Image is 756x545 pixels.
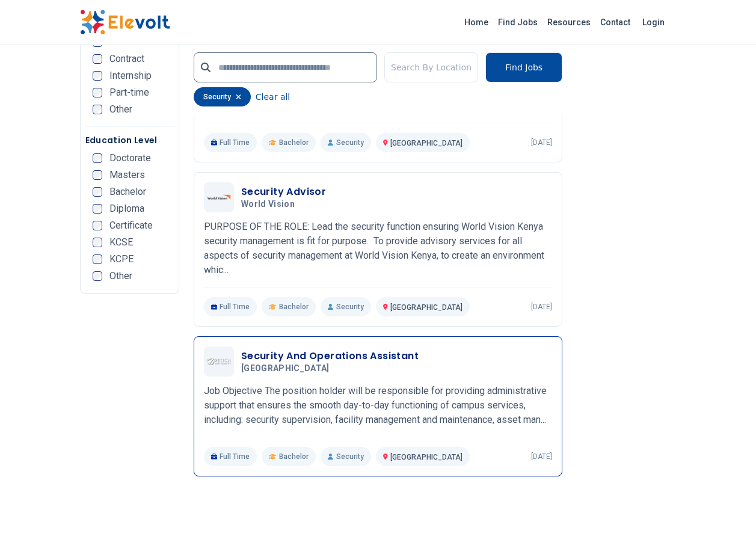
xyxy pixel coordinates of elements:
span: Bachelor [279,138,309,147]
input: KCSE [93,238,102,247]
input: Certificate [93,221,102,230]
a: World VisionSecurity AdvisorWorld VisionPURPOSE OF THE ROLE: Lead the security function ensuring ... [204,182,552,316]
a: Login [635,10,672,34]
h5: Education Level [85,134,174,146]
span: KCPE [109,254,134,264]
input: Contract [93,54,102,64]
p: Full Time [204,297,257,316]
a: Resources [542,13,595,32]
input: Internship [93,71,102,81]
span: World Vision [241,199,295,210]
span: Bachelor [279,452,309,461]
p: Full Time [204,447,257,466]
h3: Security Advisor [241,185,326,199]
input: Other [93,105,102,114]
input: Doctorate [93,153,102,163]
h3: Security And Operations Assistant [241,349,419,363]
span: [GEOGRAPHIC_DATA] [390,139,463,147]
span: Part-time [109,88,149,97]
p: [DATE] [531,302,552,312]
input: Diploma [93,204,102,214]
a: Zetech UniversitySecurity And Operations Assistant[GEOGRAPHIC_DATA]Job Objective The position hol... [204,346,552,466]
span: Diploma [109,204,144,214]
img: Zetech University [207,358,231,366]
img: World Vision [207,194,231,200]
p: Job Objective The position holder will be responsible for providing administrative support that e... [204,384,552,427]
span: Contract [109,54,144,64]
img: Elevolt [80,10,170,35]
p: [DATE] [531,452,552,461]
a: Home [459,13,493,32]
span: Other [109,271,132,281]
span: [GEOGRAPHIC_DATA] [390,453,463,461]
button: Find Jobs [485,52,562,82]
iframe: Chat Widget [696,487,756,545]
a: Find Jobs [493,13,542,32]
span: Full-time [109,37,147,47]
span: Other [109,105,132,114]
p: Security [321,447,370,466]
p: Security [321,133,370,152]
input: Other [93,271,102,281]
a: Contact [595,13,635,32]
div: security [194,87,251,106]
input: Masters [93,170,102,180]
span: Masters [109,170,145,180]
input: Bachelor [93,187,102,197]
span: Doctorate [109,153,151,163]
button: Clear all [256,87,290,106]
span: Bachelor [279,302,309,312]
span: Bachelor [109,187,146,197]
input: KCPE [93,254,102,264]
p: Full Time [204,133,257,152]
span: [GEOGRAPHIC_DATA] [241,363,330,374]
span: KCSE [109,238,133,247]
p: PURPOSE OF THE ROLE: Lead the security function ensuring World Vision Kenya security management i... [204,220,552,277]
input: Part-time [93,88,102,97]
p: [DATE] [531,138,552,147]
span: Certificate [109,221,153,230]
span: [GEOGRAPHIC_DATA] [390,303,463,312]
span: Internship [109,71,152,81]
p: Security [321,297,370,316]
